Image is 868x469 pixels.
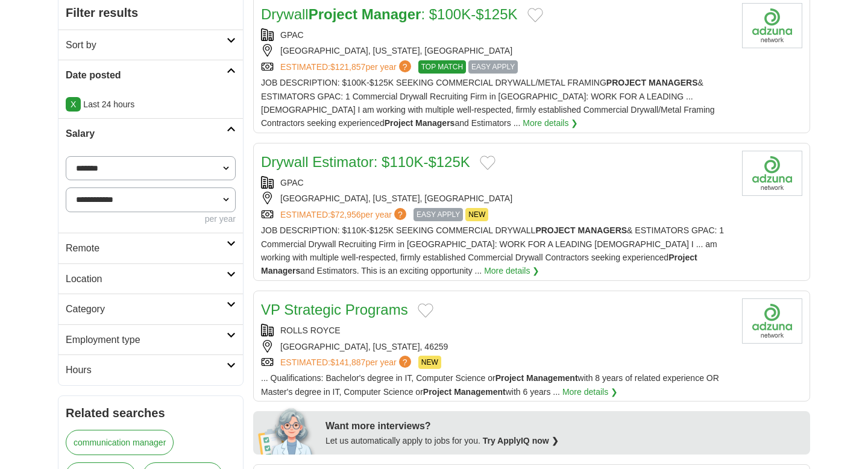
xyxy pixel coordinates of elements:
[330,210,361,219] span: $72,956
[58,354,243,385] a: Hours
[66,212,236,225] div: per year
[66,98,236,111] p: Last 24 hours
[414,208,463,221] span: EASY APPLY
[261,192,732,205] div: [GEOGRAPHIC_DATA], [US_STATE], [GEOGRAPHIC_DATA]
[261,324,732,337] div: ROLLS ROYCE
[309,6,357,22] strong: Project
[415,118,454,128] strong: Managers
[526,373,578,383] strong: Management
[66,301,227,317] h2: Category
[523,116,578,130] a: More details ❯
[484,264,539,277] a: More details ❯
[66,271,227,287] h2: Location
[468,60,518,74] span: EASY APPLY
[261,6,518,22] a: DrywallProject Manager: $100K-$125K
[742,298,802,344] img: Company logo
[58,294,243,324] a: Category
[66,241,227,256] h2: Remote
[418,356,441,369] span: NEW
[483,436,559,445] a: Try ApplyIQ now ❯
[261,176,732,189] div: GPAC
[261,301,408,318] a: VP Strategic Programs
[399,356,411,368] span: ?
[668,253,697,262] strong: Project
[325,434,803,447] div: Let us automatically apply to jobs for you.
[742,3,802,48] img: Company logo
[66,362,227,378] h2: Hours
[66,68,227,83] h2: Date posted
[261,44,732,57] div: [GEOGRAPHIC_DATA], [US_STATE], [GEOGRAPHIC_DATA]
[527,8,543,22] button: Add to favorite jobs
[58,118,243,149] a: Salary
[454,387,506,397] strong: Management
[66,430,174,455] a: communication manager
[399,60,411,72] span: ?
[418,303,433,318] button: Add to favorite jobs
[261,373,719,396] span: ... Qualifications: Bachelor's degree in IT, Computer Science or with 8 years of related experien...
[261,28,732,42] div: GPAC
[58,263,243,294] a: Location
[480,156,495,170] button: Add to favorite jobs
[66,332,227,348] h2: Employment type
[58,233,243,263] a: Remote
[649,78,698,87] strong: MANAGERS
[330,62,365,72] span: $121,857
[58,30,243,60] a: Sort by
[66,126,227,142] h2: Salary
[385,118,413,128] strong: Project
[66,97,81,112] a: X
[261,225,724,275] span: JOB DESCRIPTION: $110K-$125K SEEKING COMMERCIAL DRYWALL & ESTIMATORS GPAC: 1 Commercial Drywall R...
[261,340,732,353] div: [GEOGRAPHIC_DATA], [US_STATE], 46259
[258,406,316,455] img: apply-iq-scientist.png
[562,385,618,398] a: More details ❯
[394,208,406,220] span: ?
[280,208,409,221] a: ESTIMATED:$72,956per year?
[66,403,236,423] h2: Related searches
[535,225,575,235] strong: PROJECT
[261,78,715,128] span: JOB DESCRIPTION: $100K-$125K SEEKING COMMERCIAL DRYWALL/METAL FRAMING & ESTIMATORS GPAC: 1 Commer...
[742,151,802,196] img: Company logo
[58,60,243,90] a: Date posted
[261,154,470,170] a: Drywall Estimator: $110K-$125K
[58,324,243,355] a: Employment type
[495,373,524,383] strong: Project
[606,78,646,87] strong: PROJECT
[280,356,414,369] a: ESTIMATED:$141,887per year?
[280,60,414,74] a: ESTIMATED:$121,857per year?
[330,357,365,367] span: $141,887
[418,60,466,74] span: TOP MATCH
[362,6,421,22] strong: Manager
[325,418,803,434] div: Want more interviews?
[423,387,451,397] strong: Project
[261,266,300,275] strong: Managers
[577,225,627,235] strong: MANAGERS
[465,208,488,221] span: NEW
[66,37,227,53] h2: Sort by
